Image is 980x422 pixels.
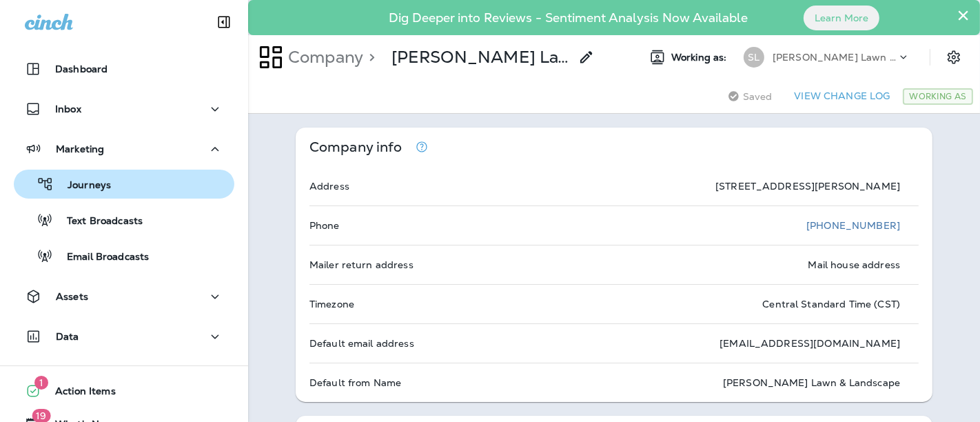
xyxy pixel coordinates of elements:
p: Timezone [309,299,354,310]
p: Dashboard [55,63,108,74]
p: Mail house address [808,259,901,270]
button: Marketing [14,135,234,163]
div: Schendel Lawn & Landscape [391,47,570,68]
p: Text Broadcasts [53,215,143,228]
button: Learn More [804,6,879,30]
p: Phone [309,220,340,231]
div: Working As [903,88,973,105]
p: Company [283,47,363,68]
p: [EMAIL_ADDRESS][DOMAIN_NAME] [719,338,900,349]
p: Central Standard Time (CST) [762,299,900,310]
p: Company info [309,141,402,153]
span: Working as: [671,52,730,63]
button: Settings [941,45,966,70]
button: Text Broadcasts [14,205,234,234]
p: Data [56,331,79,342]
p: Inbox [55,103,81,114]
p: Address [309,181,349,192]
p: Journeys [54,179,111,192]
p: [PERSON_NAME] Lawn & Landscape [723,377,900,388]
a: [PHONE_NUMBER] [806,219,900,232]
span: Action Items [41,385,116,402]
p: Email Broadcasts [53,251,149,264]
p: > [363,47,375,68]
button: Data [14,323,234,350]
p: Assets [56,291,88,302]
p: Marketing [56,143,104,154]
p: Dig Deeper into Reviews - Sentiment Analysis Now Available [349,16,788,20]
button: 1Action Items [14,377,234,405]
button: View Change Log [788,86,895,107]
p: [PERSON_NAME] Lawn & Landscape [391,47,570,68]
p: Default from Name [309,377,401,388]
button: Close [957,4,970,26]
p: [PERSON_NAME] Lawn & Landscape [773,52,897,63]
button: Collapse Sidebar [205,8,243,36]
p: [STREET_ADDRESS][PERSON_NAME] [715,181,900,192]
p: Mailer return address [309,259,414,270]
span: Saved [743,91,773,102]
button: Dashboard [14,55,234,83]
div: SL [744,47,764,68]
button: Inbox [14,95,234,123]
button: Assets [14,283,234,310]
span: 1 [34,376,48,390]
p: Default email address [309,338,414,349]
button: Journeys [14,170,234,199]
button: Email Broadcasts [14,241,234,270]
